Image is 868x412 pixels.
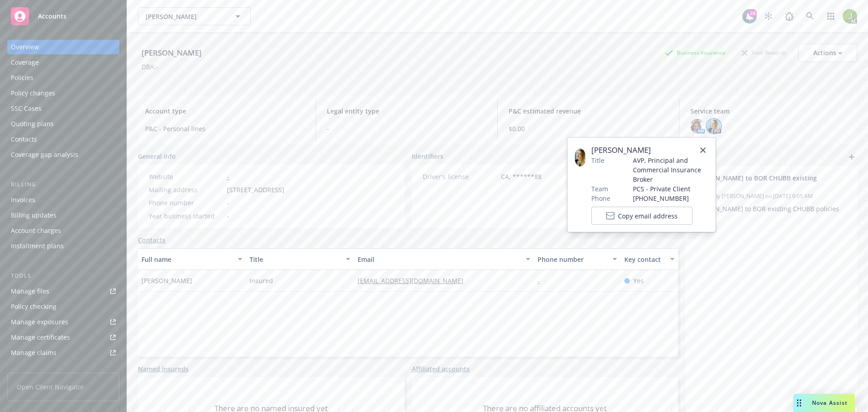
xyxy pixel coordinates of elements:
[358,255,520,264] div: Email
[633,156,708,184] span: AVP, Principal and Commercial Insurance Broker
[354,248,534,270] button: Email
[423,172,497,181] div: Driver's license
[250,276,273,285] span: Insured
[327,124,486,133] span: -
[793,394,805,412] div: Drag to move
[412,152,443,161] span: Identifiers
[227,185,284,194] span: [STREET_ADDRESS]
[591,184,608,194] span: Team
[11,71,33,85] div: Policies
[591,207,693,225] button: Copy email address
[7,4,119,29] a: Accounts
[142,276,192,285] span: [PERSON_NAME]
[142,255,232,264] div: Full name
[633,276,644,285] span: Yes
[138,152,176,161] span: General info
[575,148,586,166] img: employee photo
[138,364,189,374] a: Named insureds
[146,12,224,21] span: [PERSON_NAME]
[7,315,119,329] a: Manage exposures
[38,13,66,20] span: Accounts
[812,399,848,407] span: Nova Assist
[138,235,165,245] a: Contacts
[11,223,61,238] div: Account charges
[7,361,119,375] a: Manage BORs
[227,172,229,181] a: -
[11,299,57,314] div: Policy checking
[11,330,70,345] div: Manage certificates
[591,156,604,165] span: Title
[7,71,119,85] a: Policies
[509,106,668,116] span: P&C estimated revenue
[633,194,708,203] span: [PHONE_NUMBER]
[822,7,840,25] a: Switch app
[7,271,119,280] div: Tools
[7,86,119,100] a: Policy changes
[780,7,798,25] a: Report a Bug
[246,248,354,270] button: Title
[11,117,54,131] div: Quoting plans
[11,361,53,375] div: Manage BORs
[685,166,857,221] div: [PERSON_NAME] to BOR CHUBB existing PoliciesUpdatedby [PERSON_NAME] on [DATE] 9:05 AM[PERSON_NAME...
[7,284,119,298] a: Manage files
[412,364,470,374] a: Affiliated accounts
[11,193,35,207] div: Invoices
[145,106,305,116] span: Account type
[7,117,119,131] a: Quoting plans
[227,198,229,208] span: -
[11,147,78,162] div: Coverage gap analysis
[327,106,486,116] span: Legal entity type
[11,284,49,298] div: Manage files
[759,7,778,25] a: Stop snowing
[11,346,57,360] div: Manage claims
[633,184,708,194] span: PCS - Private Client
[591,145,708,156] span: [PERSON_NAME]
[737,47,791,58] div: Total Rewards
[149,172,223,181] div: Website
[591,194,610,203] span: Phone
[693,192,850,200] span: Updated by [PERSON_NAME] on [DATE] 9:05 AM
[693,204,839,213] span: [PERSON_NAME] to BOR existing CHUBB policies
[7,373,119,401] span: Open Client Navigator
[11,315,68,329] div: Manage exposures
[509,124,668,133] span: $0.00
[846,152,857,162] a: add
[534,248,620,270] button: Phone number
[149,198,223,208] div: Phone number
[358,276,471,285] a: [EMAIL_ADDRESS][DOMAIN_NAME]
[621,248,678,270] button: Key contact
[250,255,340,264] div: Title
[11,239,64,253] div: Installment plans
[145,124,305,133] span: P&C - Personal lines
[7,208,119,223] a: Billing updates
[793,394,855,412] button: Nova Assist
[801,7,819,25] a: Search
[11,55,39,70] div: Coverage
[149,211,223,221] div: Year business started
[7,299,119,314] a: Policy checking
[707,119,721,133] img: photo
[538,276,547,285] a: -
[660,47,730,58] div: Business Insurance
[11,208,57,223] div: Billing updates
[843,9,857,24] img: photo
[7,147,119,162] a: Coverage gap analysis
[813,44,842,62] div: Actions
[11,132,37,147] div: Contacts
[690,119,705,133] img: photo
[7,40,119,54] a: Overview
[138,7,251,25] button: [PERSON_NAME]
[618,211,678,221] span: Copy email address
[7,101,119,116] a: SSC Cases
[138,47,205,59] div: [PERSON_NAME]
[7,239,119,253] a: Installment plans
[693,173,826,192] span: [PERSON_NAME] to BOR CHUBB existing Policies
[7,346,119,360] a: Manage claims
[142,62,158,71] div: DBA: -
[624,255,665,264] div: Key contact
[149,185,223,194] div: Mailing address
[538,255,607,264] div: Phone number
[7,55,119,70] a: Coverage
[7,132,119,147] a: Contacts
